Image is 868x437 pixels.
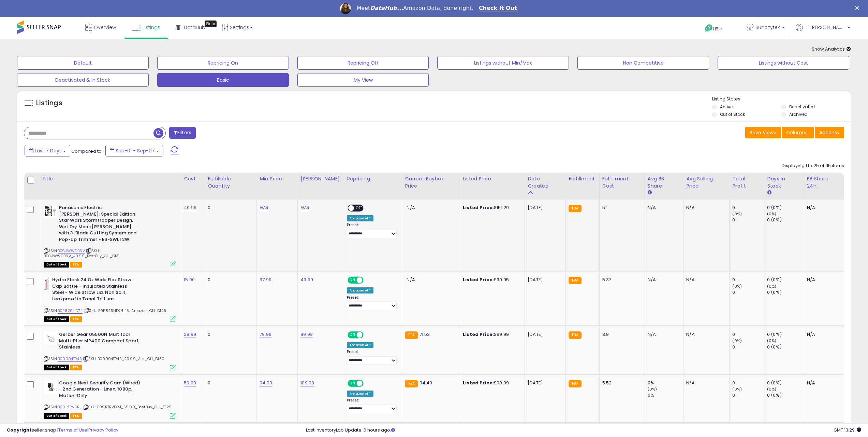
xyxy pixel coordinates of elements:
[260,175,295,182] div: Min Price
[712,96,851,103] p: Listing States:
[602,380,639,386] div: 5.52
[44,205,176,267] div: ASIN:
[347,215,373,221] div: Amazon AI *
[169,127,196,139] button: Filters
[347,350,397,365] div: Preset:
[184,331,196,338] a: 29.99
[767,392,804,398] div: 0 (0%)
[732,289,764,296] div: 0
[363,380,373,386] span: OFF
[789,111,808,117] label: Archived
[755,24,780,31] span: Suncitytek
[405,380,417,387] small: FBA
[347,342,373,348] div: Amazon AI *
[205,21,217,27] div: Tooltip anchor
[44,248,119,258] span: | SKU: B0CJWWDB6V_49.99_BestBuy_CH_D131
[370,5,403,11] i: DataHub...
[732,205,764,211] div: 0
[528,205,555,211] div: [DATE]
[300,380,314,386] a: 109.99
[648,380,683,386] div: 0%
[463,331,519,338] div: $99.99
[44,380,57,394] img: 21SM9MxncmL._SL40_.jpg
[157,56,289,70] button: Repricing On
[569,175,596,182] div: Fulfillment
[70,413,82,419] span: FBA
[184,276,195,283] a: 15.00
[216,17,258,38] a: Settings
[71,148,103,154] span: Compared to:
[602,175,642,190] div: Fulfillment Cost
[732,392,764,398] div: 0
[94,24,116,31] span: Overview
[789,104,815,110] label: Deactivated
[58,248,85,254] a: B0CJWWDB6V
[786,129,808,136] span: Columns
[143,24,160,31] span: Listings
[42,175,178,182] div: Title
[83,404,172,410] span: | SKU: B09RTRVDRJ_59.99_BestBuy_CH_D129
[70,316,82,322] span: FBA
[208,331,251,338] div: 0
[300,331,313,338] a: 99.99
[44,277,50,290] img: 21GnfrOLq5L._SL40_.jpg
[17,73,149,87] button: Deactivated & In Stock
[58,404,82,410] a: B09RTRVDRJ
[720,111,745,117] label: Out of Stock
[157,73,289,87] button: Basic
[348,380,357,386] span: ON
[70,365,82,370] span: FBA
[58,356,82,362] a: B00004TR4S
[686,331,724,338] div: N/A
[7,427,32,433] strong: Copyright
[648,392,683,398] div: 0%
[184,175,202,182] div: Cost
[44,316,69,322] span: All listings that are currently out of stock and unavailable for purchase on Amazon
[569,331,581,339] small: FBA
[741,17,790,39] a: Suncitytek
[577,56,709,70] button: Non Competitive
[732,344,764,350] div: 0
[732,284,742,289] small: (0%)
[184,204,196,211] a: 49.99
[44,331,57,345] img: 31sf+0-DxnL._SL40_.jpg
[463,277,519,283] div: $39.95
[767,175,801,190] div: Days In Stock
[732,331,764,338] div: 0
[528,277,555,283] div: [DATE]
[80,17,121,38] a: Overview
[569,277,581,284] small: FBA
[347,398,397,413] div: Preset:
[713,26,722,32] span: Help
[297,56,429,70] button: Repricing Off
[463,175,522,182] div: Listed Price
[463,204,494,211] b: Listed Price:
[528,175,563,190] div: Date Created
[407,204,415,211] span: N/A
[260,204,268,211] a: N/A
[745,127,781,138] button: Save View
[171,17,210,38] a: DataHub
[834,427,861,433] span: 2025-09-15 13:29 GMT
[705,24,713,32] i: Get Help
[84,308,166,313] span: | SKU: B0F829HD74_15_Amazon_CH_D125
[260,331,271,338] a: 79.99
[569,205,581,212] small: FBA
[347,175,399,182] div: Repricing
[58,308,83,314] a: B0F829HD74
[648,205,678,211] div: N/A
[732,217,764,223] div: 0
[297,73,429,87] button: My View
[17,56,149,70] button: Default
[720,104,733,110] label: Active
[805,24,845,31] span: Hi [PERSON_NAME]
[807,205,839,211] div: N/A
[208,175,254,190] div: Fulfillable Quantity
[70,262,82,268] span: FBA
[260,380,272,386] a: 94.99
[59,205,142,244] b: Panasonic Electric [PERSON_NAME], Special Edition Star Wars Stormtrooper Design, Wet Dry Mens [PE...
[52,277,135,304] b: Hydro Flask 24 Oz Wide Flex Straw Cap Bottle - Insulated Stainless Steel - Wide Straw Lid, Non Sp...
[767,344,804,350] div: 0 (0%)
[686,380,724,386] div: N/A
[363,332,373,338] span: OFF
